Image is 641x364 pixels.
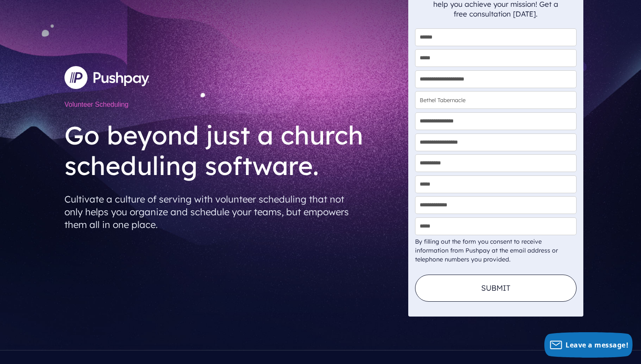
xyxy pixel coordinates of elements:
[566,340,628,350] span: Leave a message!
[415,237,577,264] div: By filling out the form you consent to receive information from Pushpay at the email address or t...
[64,113,391,183] h2: Go beyond just a church scheduling software.
[415,91,577,109] input: Church Name
[415,275,577,302] button: Submit
[64,189,391,234] p: Cultivate a culture of serving with volunteer scheduling that not only helps you organize and sch...
[64,97,391,113] h1: Volunteer Scheduling
[544,332,633,358] button: Leave a message!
